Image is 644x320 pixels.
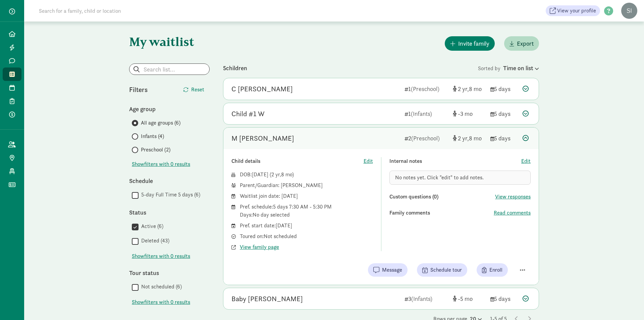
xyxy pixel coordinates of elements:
label: 5-day Full Time 5 days (6) [139,191,200,199]
div: [object Object] [453,294,485,303]
div: Waitlist join date: [DATE] [240,192,373,200]
button: Edit [364,157,373,165]
span: (Infants) [411,295,432,303]
a: View your profile [546,5,600,16]
label: Not scheduled (6) [139,283,182,291]
label: Active (6) [139,222,163,230]
span: Infants (4) [141,132,164,140]
button: Message [368,263,408,277]
span: Invite family [458,39,489,48]
span: -3 [458,110,473,118]
iframe: Chat Widget [610,288,644,320]
button: Read comments [494,209,531,217]
button: Enroll [477,263,508,277]
div: Schedule [129,176,210,185]
h1: My waitlist [129,35,210,48]
div: 2 [405,134,447,143]
span: Enroll [489,266,502,274]
div: 5 children [223,63,478,73]
div: Tour status [129,268,210,277]
button: Showfilters with 0 results [132,252,190,260]
span: Schedule tour [430,266,462,274]
span: Message [382,266,402,274]
input: Search list... [129,64,209,75]
button: View family page [240,243,279,251]
span: Export [517,39,534,48]
span: Show filters with 0 results [132,160,190,168]
button: Reset [178,83,210,96]
input: Search for a family, child or location [35,4,223,17]
span: 2 [458,134,469,142]
div: Filters [129,85,169,95]
span: 2 [458,85,469,93]
span: Preschool (2) [141,146,170,154]
span: Reset [191,86,204,94]
div: Baby Hoyt [231,293,303,304]
button: Schedule tour [417,263,467,277]
button: Showfilters with 0 results [132,298,190,306]
button: View responses [495,193,531,201]
div: Parent/Guardian: [PERSON_NAME] [240,181,373,189]
div: Sorted by [478,63,539,73]
div: Status [129,208,210,217]
button: Invite family [445,36,495,51]
span: Show filters with 0 results [132,252,190,260]
div: 1 [405,84,447,93]
div: 3 [405,294,447,303]
span: 2 [271,171,281,178]
div: 5 days [490,84,517,93]
span: -5 [458,295,473,303]
div: [object Object] [453,134,485,143]
div: Pref. schedule: 5 days 7:30 AM - 5:30 PM Days: No day selected [240,203,373,219]
div: Family comments [389,209,494,217]
button: Export [504,36,539,51]
div: Time on list [503,63,539,73]
div: Custom questions (0) [389,193,495,201]
div: 5 days [490,294,517,303]
span: All age groups (6) [141,119,180,127]
button: Edit [521,157,531,165]
span: 8 [469,134,482,142]
div: M Trost [231,133,294,144]
div: [object Object] [453,109,485,118]
div: 1 [405,109,447,118]
span: No notes yet. Click "edit" to add notes. [395,174,484,181]
label: Deleted (43) [139,237,169,245]
div: 5 days [490,134,517,143]
div: Toured on: Not scheduled [240,232,373,240]
div: 5 days [490,109,517,118]
span: (Infants) [411,110,432,118]
span: 8 [281,171,292,178]
span: (Preschool) [411,134,440,142]
div: Internal notes [389,157,522,165]
div: [object Object] [453,84,485,93]
span: View your profile [557,7,596,15]
span: Show filters with 0 results [132,298,190,306]
div: C Trost [231,84,293,94]
div: DOB: ( ) [240,171,373,179]
div: Child details [231,157,364,165]
button: Showfilters with 0 results [132,160,190,168]
span: (Preschool) [411,85,439,93]
span: 8 [469,85,482,93]
div: Age group [129,104,210,113]
div: Pref. start date: [DATE] [240,222,373,230]
div: Child #1 W [231,108,265,119]
span: [DATE] [252,171,268,178]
